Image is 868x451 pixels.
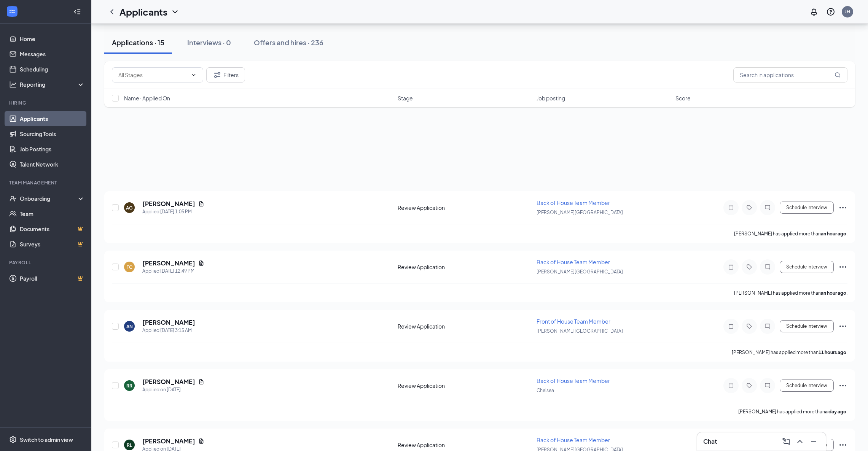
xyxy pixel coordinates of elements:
[835,72,841,78] svg: MagnifyingGlass
[198,260,204,266] svg: Document
[537,437,610,443] span: Back of House Team Member
[763,205,772,211] svg: ChatInactive
[795,437,804,446] svg: ChevronUp
[124,94,170,102] span: Name · Applied On
[20,46,85,62] a: Messages
[198,201,204,207] svg: Document
[745,383,754,389] svg: Tag
[821,290,846,296] b: an hour ago
[745,264,754,270] svg: Tag
[142,200,195,208] h5: [PERSON_NAME]
[537,199,610,206] span: Back of House Team Member
[20,62,85,77] a: Scheduling
[9,179,83,186] div: Team Management
[398,382,532,389] div: Review Application
[398,441,532,449] div: Review Application
[537,94,565,102] span: Job posting
[142,327,195,334] div: Applied [DATE] 3:15 AM
[187,38,231,47] div: Interviews · 0
[675,94,691,102] span: Score
[734,230,847,237] p: [PERSON_NAME] has applied more than .
[254,38,323,47] div: Offers and hires · 236
[845,8,850,15] div: JH
[782,437,791,446] svg: ComposeMessage
[842,425,860,443] iframe: Intercom live chat
[726,205,736,211] svg: Note
[9,81,17,88] svg: Analysis
[763,264,772,270] svg: ChatInactive
[745,323,754,329] svg: Tag
[142,267,204,275] div: Applied [DATE] 12:49 PM
[763,383,772,389] svg: ChatInactive
[763,323,772,329] svg: ChatInactive
[398,322,532,330] div: Review Application
[142,208,204,216] div: Applied [DATE] 1:05 PM
[20,31,85,46] a: Home
[20,221,85,237] a: DocumentsCrown
[20,436,73,443] div: Switch to admin view
[726,323,736,329] svg: Note
[142,259,195,267] h5: [PERSON_NAME]
[780,320,834,332] button: Schedule Interview
[112,38,164,47] div: Applications · 15
[20,237,85,252] a: SurveysCrown
[9,100,83,106] div: Hiring
[726,264,736,270] svg: Note
[191,72,197,78] svg: ChevronDown
[107,7,116,16] svg: ChevronLeft
[20,157,85,172] a: Talent Network
[398,94,413,102] span: Stage
[826,7,835,16] svg: QuestionInfo
[398,263,532,271] div: Review Application
[537,377,610,384] span: Back of House Team Member
[738,408,847,415] p: [PERSON_NAME] has applied more than .
[732,349,847,356] p: [PERSON_NAME] has applied more than .
[126,383,132,389] div: RR
[198,379,204,385] svg: Document
[20,126,85,141] a: Sourcing Tools
[838,322,847,331] svg: Ellipses
[825,409,846,414] b: a day ago
[745,205,754,211] svg: Tag
[726,383,736,389] svg: Note
[126,205,133,211] div: AG
[9,259,83,266] div: Payroll
[838,440,847,449] svg: Ellipses
[838,203,847,212] svg: Ellipses
[126,323,133,330] div: AN
[20,195,78,202] div: Onboarding
[9,195,17,202] svg: UserCheck
[537,210,623,215] span: [PERSON_NAME][GEOGRAPHIC_DATA]
[142,318,195,327] h5: [PERSON_NAME]
[127,442,132,448] div: RL
[794,435,806,448] button: ChevronUp
[142,386,204,394] div: Applied on [DATE]
[733,67,847,83] input: Search in applications
[398,204,532,211] div: Review Application
[20,141,85,157] a: Job Postings
[142,437,195,445] h5: [PERSON_NAME]
[127,264,132,270] div: TC
[198,438,204,444] svg: Document
[809,7,819,16] svg: Notifications
[537,259,610,265] span: Back of House Team Member
[838,262,847,272] svg: Ellipses
[73,8,81,16] svg: Collapse
[537,269,623,275] span: [PERSON_NAME][GEOGRAPHIC_DATA]
[734,290,847,296] p: [PERSON_NAME] has applied more than .
[780,435,792,448] button: ComposeMessage
[206,67,245,83] button: Filter Filters
[537,328,623,334] span: [PERSON_NAME][GEOGRAPHIC_DATA]
[213,70,222,79] svg: Filter
[780,202,834,214] button: Schedule Interview
[703,437,717,446] h3: Chat
[809,437,818,446] svg: Minimize
[170,7,180,16] svg: ChevronDown
[118,71,188,79] input: All Stages
[20,271,85,286] a: PayrollCrown
[9,436,17,443] svg: Settings
[537,387,554,393] span: Chelsea
[838,381,847,390] svg: Ellipses
[142,378,195,386] h5: [PERSON_NAME]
